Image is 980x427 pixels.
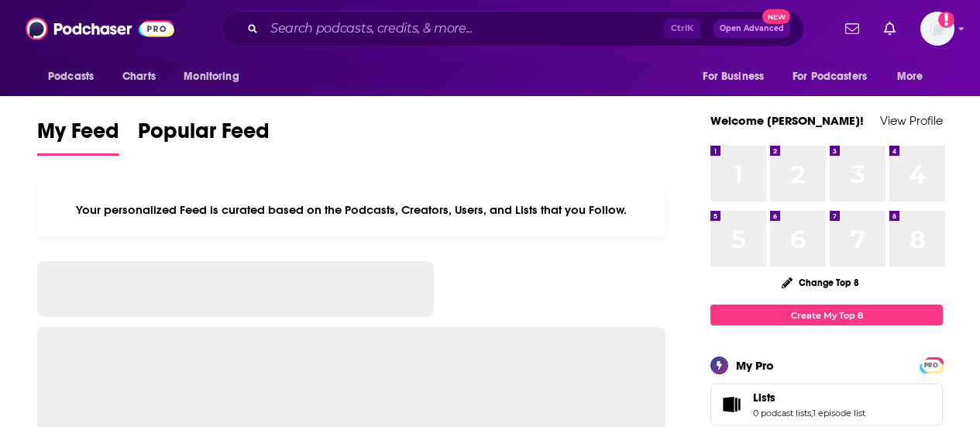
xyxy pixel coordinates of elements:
[37,62,114,91] button: open menu
[920,12,954,46] span: Logged in as Ashley_Beenen
[811,408,813,418] span: ,
[37,118,119,153] span: My Feed
[793,66,867,88] span: For Podcasters
[138,118,270,153] span: Popular Feed
[716,394,747,415] a: Lists
[753,391,775,405] span: Lists
[112,62,165,91] a: Charts
[839,15,865,42] a: Show notifications dropdown
[920,12,954,46] button: Show profile menu
[938,12,954,28] svg: Add a profile image
[922,359,940,370] a: PRO
[922,360,940,371] span: PRO
[897,66,923,88] span: More
[26,14,174,43] img: Podchaser - Follow, Share and Rate Podcasts
[37,118,119,156] a: My Feed
[173,62,259,91] button: open menu
[664,19,700,39] span: Ctrl K
[713,19,791,38] button: Open AdvancedNew
[138,118,270,156] a: Popular Feed
[813,408,865,418] a: 1 episode list
[122,66,156,88] span: Charts
[753,391,865,405] a: Lists
[184,66,239,88] span: Monitoring
[720,25,784,33] span: Open Advanced
[692,62,783,91] button: open menu
[772,273,868,292] button: Change Top 8
[48,66,94,88] span: Podcasts
[886,62,943,91] button: open menu
[920,12,954,46] img: User Profile
[710,305,943,325] a: Create My Top 8
[762,9,790,24] span: New
[37,184,665,236] div: Your personalized Feed is curated based on the Podcasts, Creators, Users, and Lists that you Follow.
[753,408,811,418] a: 0 podcast lists
[710,113,864,128] a: Welcome [PERSON_NAME]!
[736,358,774,373] div: My Pro
[703,66,764,88] span: For Business
[880,113,943,128] a: View Profile
[264,16,664,41] input: Search podcasts, credits, & more...
[782,62,889,91] button: open menu
[878,15,902,42] a: Show notifications dropdown
[222,11,804,46] div: Search podcasts, credits, & more...
[710,384,943,425] span: Lists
